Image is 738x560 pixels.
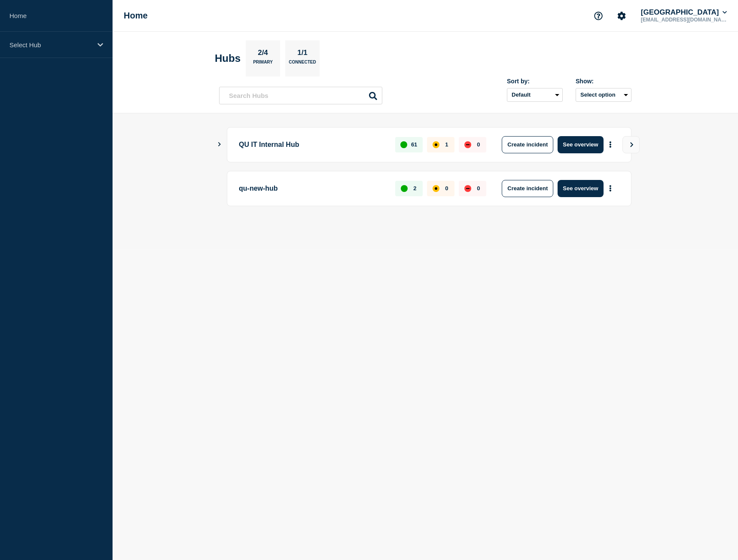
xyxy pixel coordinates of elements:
select: Sort by [507,88,563,102]
button: More actions [605,137,616,152]
button: Create incident [502,180,553,197]
button: See overview [558,136,603,153]
div: up [400,141,407,148]
button: [GEOGRAPHIC_DATA] [639,8,729,17]
p: Select Hub [9,41,92,49]
input: Search Hubs [219,87,382,104]
div: Sort by: [507,78,563,85]
button: More actions [605,180,616,196]
p: 0 [477,141,480,148]
p: 61 [411,141,417,148]
p: Primary [253,60,273,69]
p: 2/4 [255,49,271,60]
div: Show: [576,78,631,85]
p: qu-new-hub [239,180,385,197]
button: See overview [558,180,603,197]
p: Connected [289,60,316,69]
h2: Hubs [215,52,241,64]
p: 0 [477,185,480,192]
p: 1 [445,141,448,148]
p: 2 [413,185,416,192]
button: Create incident [502,136,553,153]
button: Select option [576,88,631,102]
div: affected [433,185,439,192]
p: [EMAIL_ADDRESS][DOMAIN_NAME] [639,17,729,23]
div: up [401,185,408,192]
p: QU IT Internal Hub [239,136,385,153]
button: View [622,136,640,153]
div: down [464,185,471,192]
div: affected [433,141,439,148]
p: 1/1 [294,49,311,60]
h1: Home [124,11,148,21]
button: Support [589,7,607,25]
p: 0 [445,185,448,192]
button: Account settings [613,7,631,25]
div: down [464,141,471,148]
button: Show Connected Hubs [217,141,222,148]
